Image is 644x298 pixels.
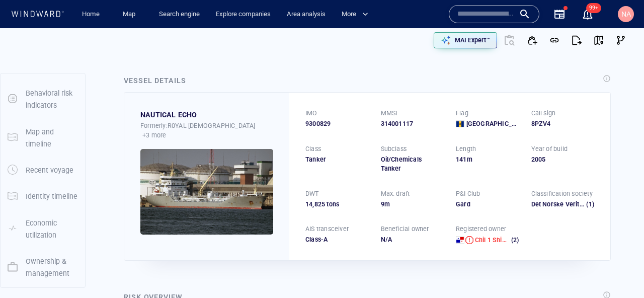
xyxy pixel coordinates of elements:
button: Create an AOI. [444,36,461,51]
div: 314001117 [381,119,444,128]
button: Ownership & management [1,248,85,287]
span: NA [621,10,631,18]
a: Chil 1 Shipping Lines Inc (2) [475,236,519,245]
span: Chil 1 Shipping Lines Inc [475,236,546,244]
span: 99+ [586,3,601,13]
button: Export report [566,29,588,51]
span: Class-A [305,236,328,243]
div: tooltips.createAOI [444,36,461,51]
div: Tanker [305,155,369,164]
a: Map [119,6,143,23]
div: Oil/Chemicals Tanker [381,155,444,173]
iframe: Chat [601,253,636,290]
span: N/A [381,236,392,243]
a: Behavioral risk indicators [1,94,85,104]
span: m [384,200,390,208]
div: [DATE] - [DATE] [169,255,212,271]
img: 5905c40e867cbe57fa4fc543_0 [140,149,273,235]
span: 7 days [148,259,167,266]
p: Flag [456,109,468,118]
div: Notification center [582,8,594,20]
button: Visual Link Analysis [610,29,632,51]
button: Behavioral risk indicators [1,80,85,119]
button: MAI Expert™ [434,32,497,48]
a: Home [78,6,104,23]
div: Vessel details [124,74,186,87]
div: Activity timeline [5,10,49,25]
p: Class [305,144,321,154]
p: Length [456,144,476,154]
button: More [338,6,377,23]
a: Area analysis [283,6,330,23]
p: MMSI [381,109,397,118]
div: 14,825 tons [305,200,369,209]
div: NAUTICAL ECHO [140,109,197,121]
p: Behavioral risk indicators [26,87,78,112]
span: (1) [585,200,594,209]
p: Ownership & management [26,255,78,280]
p: AIS transceiver [305,225,349,234]
p: DWT [305,189,319,198]
button: Economic utilization [1,210,85,249]
span: More [342,9,368,20]
p: Beneficial owner [381,225,429,234]
button: 99+ [576,2,600,26]
span: 9 [381,200,384,208]
div: 8PZV4 [531,119,595,128]
button: Map [115,6,147,23]
div: Toggle map information layers [461,36,476,51]
span: m [467,156,472,163]
p: Identity timeline [26,190,77,202]
p: +3 more [142,130,166,140]
p: Registered owner [456,225,506,234]
p: Classification society [531,189,593,198]
a: Economic utilization [1,223,85,233]
button: Map and timeline [1,119,85,158]
p: Year of build [531,144,568,154]
button: Recent voyage [1,157,85,183]
button: Export vessel information [389,36,414,51]
a: Explore companies [212,6,275,23]
p: MAI Expert™ [455,36,490,45]
p: Economic utilization [26,217,78,242]
span: (2) [510,236,519,245]
div: Compliance Activities [111,10,119,25]
button: Identity timeline [1,183,85,209]
div: Gard [456,200,519,209]
a: Map and timeline [1,132,85,142]
p: Map and timeline [26,126,78,151]
p: Subclass [381,144,407,154]
a: Recent voyage [1,165,85,175]
button: 7 days[DATE]-[DATE] [140,254,233,272]
button: Add to vessel list [521,29,543,51]
button: Get link [543,29,566,51]
div: Toggle vessel historical path [429,36,444,51]
span: [GEOGRAPHIC_DATA] [466,119,519,128]
button: Home [74,6,107,23]
button: View on map [588,29,610,51]
div: 2005 [531,155,595,164]
a: Search engine [155,6,204,23]
div: Formerly: R0YAL [DEMOGRAPHIC_DATA] [140,121,273,141]
div: Det Norske Veritas [531,200,595,209]
a: Identity timeline [1,191,85,201]
div: (Still Loading...) [51,10,94,25]
p: Max. draft [381,189,410,198]
span: 141 [456,156,467,163]
span: 9300829 [305,119,331,128]
a: Ownership & management [1,262,85,272]
p: IMO [305,109,317,118]
p: Call sign [531,109,556,118]
p: Recent voyage [26,164,73,176]
div: Det Norske Veritas [531,200,585,209]
div: Focus on vessel path [414,36,429,51]
button: NA [616,4,636,24]
p: P&I Club [456,189,480,198]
